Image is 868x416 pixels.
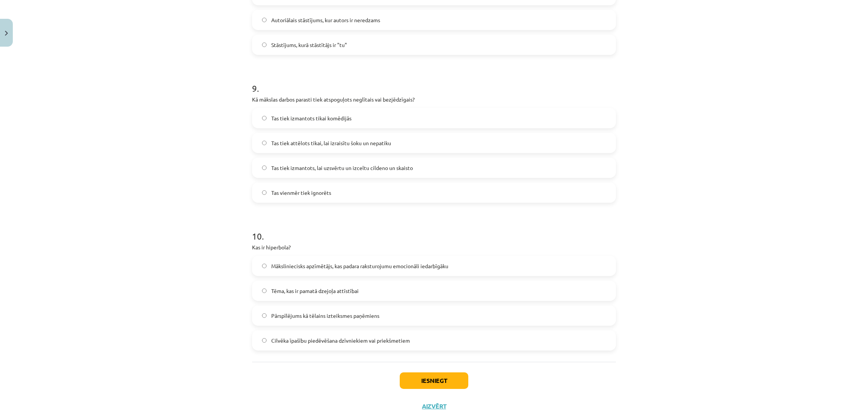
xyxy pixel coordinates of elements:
input: Autoriālais stāstījums, kur autors ir neredzams [262,18,267,23]
span: Māksliniecisks apzīmētājs, kas padara raksturojumu emocionāli iedarbīgāku [271,262,448,270]
input: Tas tiek izmantots tikai komēdijās [262,116,267,121]
input: Māksliniecisks apzīmētājs, kas padara raksturojumu emocionāli iedarbīgāku [262,264,267,269]
span: Autoriālais stāstījums, kur autors ir neredzams [271,16,380,24]
span: Pārspīlējums kā tēlains izteiksmes paņēmiens [271,312,379,320]
span: Stāstījums, kurā stāstītājs ir "tu" [271,41,347,49]
img: icon-close-lesson-0947bae3869378f0d4975bcd49f059093ad1ed9edebbc8119c70593378902aed.svg [5,31,8,36]
input: Tas tiek izmantots, lai uzsvērtu un izceltu cildeno un skaisto [262,165,267,170]
h1: 10 . [252,218,616,241]
input: Stāstījums, kurā stāstītājs ir "tu" [262,43,267,47]
input: Tas tiek attēlots tikai, lai izraisītu šoku un nepatiku [262,141,267,146]
input: Pārspīlējums kā tēlains izteiksmes paņēmiens [262,313,267,318]
span: Tēma, kas ir pamatā dzejoļa attīstībai [271,287,359,295]
button: Iesniegt [400,372,468,389]
button: Aizvērt [420,402,448,410]
span: Cilvēka īpašību piedēvēšana dzīvniekiem vai priekšmetiem [271,337,410,345]
p: Kas ir hiperbola? [252,243,616,251]
input: Cilvēka īpašību piedēvēšana dzīvniekiem vai priekšmetiem [262,338,267,343]
p: Kā mākslas darbos parasti tiek atspoguļots neglītais vai bezjēdzīgais? [252,96,616,103]
h1: 9 . [252,70,616,93]
span: Tas vienmēr tiek ignorēts [271,189,331,197]
span: Tas tiek attēlots tikai, lai izraisītu šoku un nepatiku [271,139,391,147]
input: Tas vienmēr tiek ignorēts [262,190,267,195]
span: Tas tiek izmantots tikai komēdijās [271,114,351,122]
input: Tēma, kas ir pamatā dzejoļa attīstībai [262,288,267,293]
span: Tas tiek izmantots, lai uzsvērtu un izceltu cildeno un skaisto [271,164,413,172]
